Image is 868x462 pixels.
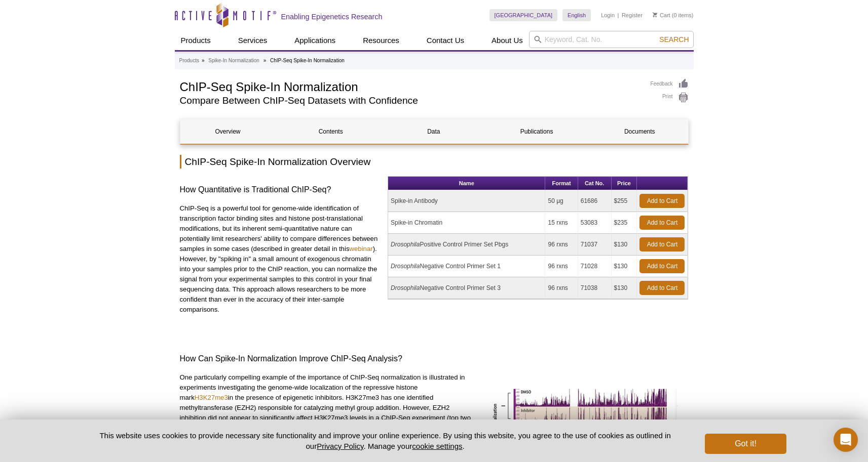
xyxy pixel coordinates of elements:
th: Cat No. [578,177,612,190]
a: Print [651,92,689,103]
a: About Us [485,31,529,50]
li: » [263,58,267,63]
a: Privacy Policy [317,442,363,450]
a: Products [179,56,199,65]
p: ChIP-Seq is a powerful tool for genome-wide identification of transcription factor binding sites ... [180,203,381,315]
a: Add to Cart [639,237,685,251]
a: webinar [349,245,372,253]
button: Got it! [705,434,786,454]
a: [GEOGRAPHIC_DATA] [489,9,558,21]
li: (0 items) [653,9,694,21]
i: Drosophila [391,241,420,248]
td: 96 rxns [545,256,578,277]
td: 96 rxns [545,234,578,256]
a: Contact Us [421,31,470,50]
a: Add to Cart [639,281,685,295]
a: Publications [489,119,584,144]
i: Drosophila [391,263,420,270]
li: | [618,9,619,21]
td: 96 rxns [545,277,578,299]
p: This website uses cookies to provide necessary site functionality and improve your online experie... [82,430,689,451]
a: Resources [357,31,405,50]
a: Cart [653,12,670,19]
h2: ChIP-Seq Spike-In Normalization Overview [180,155,689,169]
td: $130 [612,234,637,256]
a: Register [622,12,643,19]
a: English [562,9,591,21]
h1: ChIP-Seq Spike-In Normalization [180,78,640,94]
th: Format [545,177,578,190]
span: Search [659,35,689,44]
td: 53083 [578,212,612,234]
div: Open Intercom Messenger [834,428,858,452]
a: Login [601,12,615,19]
li: » [202,58,205,63]
td: Negative Control Primer Set 1 [388,256,545,277]
td: Positive Control Primer Set Pbgs [388,234,545,256]
a: Products [175,31,217,50]
a: Add to Cart [639,194,685,208]
h2: Compare Between ChIP-Seq Datasets with Confidence [180,96,640,105]
input: Keyword, Cat. No. [529,31,694,48]
a: Contents [283,119,379,144]
h2: Enabling Epigenetics Research [281,12,383,21]
a: Data [386,119,481,144]
button: Search [656,35,692,44]
td: 71038 [578,277,612,299]
td: Spike-in Antibody [388,190,545,212]
li: ChIP-Seq Spike-In Normalization [270,58,345,63]
h3: How Quantitative is Traditional ChIP-Seq? [180,184,381,196]
h3: How Can Spike-In Normalization Improve ChIP-Seq Analysis? [180,353,689,365]
td: Negative Control Primer Set 3 [388,277,545,299]
a: Add to Cart [639,259,685,273]
th: Price [612,177,637,190]
td: 50 µg [545,190,578,212]
a: Documents [592,119,687,144]
td: 71037 [578,234,612,256]
td: $130 [612,256,637,277]
a: Applications [288,31,342,50]
td: 61686 [578,190,612,212]
img: Your Cart [653,12,657,17]
button: cookie settings [412,442,462,450]
td: 15 rxns [545,212,578,234]
i: Drosophila [391,284,420,291]
td: $130 [612,277,637,299]
td: $235 [612,212,637,234]
a: Overview [180,119,276,144]
th: Name [388,177,545,190]
a: Add to Cart [639,216,685,230]
td: $255 [612,190,637,212]
td: Spike-in Chromatin [388,212,545,234]
a: Spike-In Normalization [208,56,259,65]
a: Services [232,31,274,50]
td: 71028 [578,256,612,277]
a: H3K27me3 [195,394,228,401]
a: Feedback [651,78,689,90]
p: One particularly compelling example of the importance of ChIP-Seq normalization is illustrated in... [180,372,472,433]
